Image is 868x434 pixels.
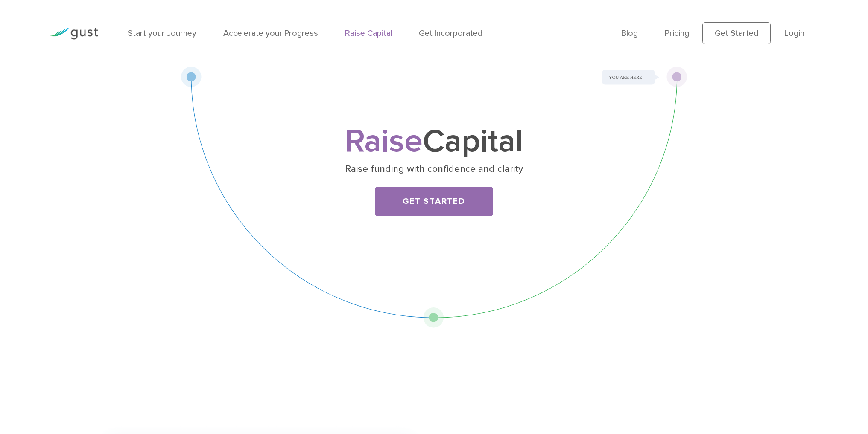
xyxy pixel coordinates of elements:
[345,122,423,160] span: Raise
[255,162,613,175] p: Raise funding with confidence and clarity
[621,28,638,38] a: Blog
[375,187,493,216] a: Get Started
[128,28,196,38] a: Start your Journey
[419,28,482,38] a: Get Incorporated
[50,28,98,39] img: Gust Logo
[665,28,689,38] a: Pricing
[223,28,318,38] a: Accelerate your Progress
[251,127,616,156] h1: Capital
[784,28,804,38] a: Login
[702,22,771,44] a: Get Started
[345,28,392,38] a: Raise Capital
